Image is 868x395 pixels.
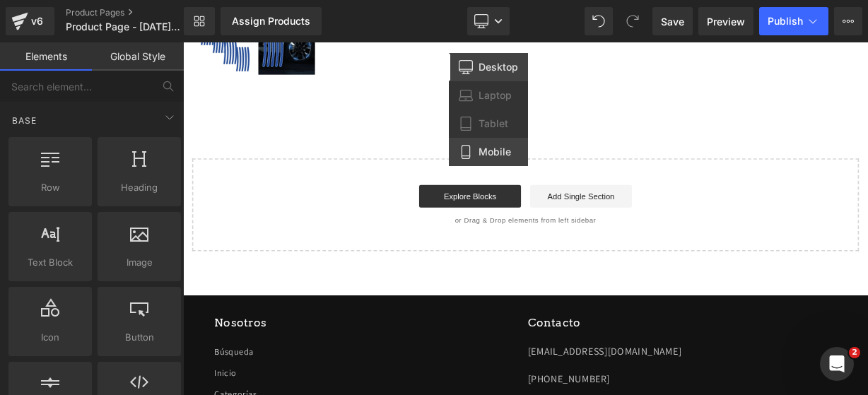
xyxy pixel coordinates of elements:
[102,180,177,195] span: Heading
[449,138,528,166] a: Mobile
[479,61,518,73] span: Desktop
[92,42,184,71] a: Global Style
[11,114,38,127] span: Base
[661,14,684,29] span: Save
[759,7,828,35] button: Publish
[449,110,528,138] a: Tablet
[479,117,508,130] span: Tablet
[585,7,613,35] button: Undo
[698,7,753,35] a: Preview
[13,180,88,195] span: Row
[34,218,821,228] p: or Drag & Drop elements from left sidebar
[28,12,46,30] div: v6
[768,16,803,27] span: Publish
[102,255,177,270] span: Image
[618,7,647,35] button: Redo
[102,330,177,345] span: Button
[66,7,207,18] a: Product Pages
[430,341,816,360] h2: Contacto
[433,178,561,206] a: Add Single Section
[449,53,528,81] a: Desktop
[184,7,215,35] a: New Library
[449,81,528,110] a: Laptop
[295,178,422,206] a: Explore Blocks
[13,330,88,345] span: Icon
[66,21,180,33] span: Product Page - [DATE] 18:26:18
[479,146,511,158] span: Mobile
[6,7,54,35] a: v6
[820,347,854,381] iframe: Intercom live chat
[479,89,512,102] span: Laptop
[834,7,862,35] button: More
[849,347,860,358] span: 2
[13,255,88,270] span: Text Block
[707,14,745,29] span: Preview
[39,341,425,360] h2: Nosotros
[232,16,310,27] div: Assign Products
